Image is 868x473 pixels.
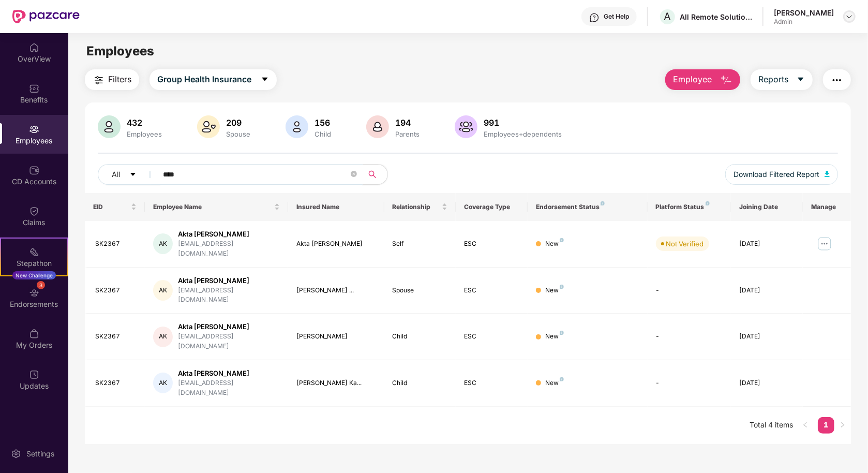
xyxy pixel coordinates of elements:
[178,368,280,378] div: Akta [PERSON_NAME]
[739,239,795,249] div: [DATE]
[312,130,333,138] div: Child
[464,332,519,342] div: ESC
[840,422,846,428] span: right
[29,124,39,135] img: svg+xml;base64,PHN2ZyBpZD0iRW1wbG95ZWVzIiB4bWxucz0iaHR0cDovL3d3dy53My5vcmcvMjAwMC9zdmciIHdpZHRoPS...
[1,258,67,269] div: Stepathon
[286,115,308,138] img: svg+xml;base64,PHN2ZyB4bWxucz0iaHR0cDovL3d3dy53My5vcmcvMjAwMC9zdmciIHhtbG5zOnhsaW5rPSJodHRwOi8vd3...
[178,229,280,239] div: Akta [PERSON_NAME]
[725,164,838,185] button: Download Filtered Report
[739,332,795,342] div: [DATE]
[734,169,819,180] span: Download Filtered Report
[845,12,854,21] img: svg+xml;base64,PHN2ZyBpZD0iRHJvcGRvd24tMzJ4MzIiIHhtbG5zPSJodHRwOi8vd3d3LnczLm9yZy8yMDAwL3N2ZyIgd2...
[362,164,388,185] button: search
[29,42,39,53] img: svg+xml;base64,PHN2ZyBpZD0iSG9tZSIgeG1sbnM9Imh0dHA6Ly93d3cudzMub3JnLzIwMDAvc3ZnIiB3aWR0aD0iMjAiIG...
[296,286,376,295] div: [PERSON_NAME] ...
[125,117,164,128] div: 432
[178,332,280,351] div: [EMAIL_ADDRESS][DOMAIN_NAME]
[797,417,814,434] li: Previous Page
[384,193,456,221] th: Relationship
[178,239,280,259] div: [EMAIL_ADDRESS][DOMAIN_NAME]
[831,74,843,86] img: svg+xml;base64,PHN2ZyB4bWxucz0iaHR0cDovL3d3dy53My5vcmcvMjAwMC9zdmciIHdpZHRoPSIyNCIgaGVpZ2h0PSIyNC...
[648,360,731,407] td: -
[731,193,803,221] th: Joining Date
[455,115,477,138] img: svg+xml;base64,PHN2ZyB4bWxucz0iaHR0cDovL3d3dy53My5vcmcvMjAwMC9zdmciIHhtbG5zOnhsaW5rPSJodHRwOi8vd3...
[153,373,173,393] div: AK
[153,233,173,254] div: AK
[29,165,39,175] img: svg+xml;base64,PHN2ZyBpZD0iQ0RfQWNjb3VudHMiIGRhdGEtbmFtZT0iQ0QgQWNjb3VudHMiIHhtbG5zPSJodHRwOi8vd3...
[545,239,564,249] div: New
[29,369,39,380] img: svg+xml;base64,PHN2ZyBpZD0iVXBkYXRlZCIgeG1sbnM9Imh0dHA6Ly93d3cudzMub3JnLzIwMDAvc3ZnIiB3aWR0aD0iMj...
[464,378,519,388] div: ESC
[95,378,137,388] div: SK2367
[601,201,605,205] img: svg+xml;base64,PHN2ZyB4bWxucz0iaHR0cDovL3d3dy53My5vcmcvMjAwMC9zdmciIHdpZHRoPSI4IiBoZWlnaHQ9IjgiIH...
[366,115,389,138] img: svg+xml;base64,PHN2ZyB4bWxucz0iaHR0cDovL3d3dy53My5vcmcvMjAwMC9zdmciIHhtbG5zOnhsaW5rPSJodHRwOi8vd3...
[750,417,793,434] li: Total 4 items
[758,73,788,86] span: Reports
[739,286,795,295] div: [DATE]
[818,417,834,433] a: 1
[93,203,129,211] span: EID
[560,377,564,381] img: svg+xml;base64,PHN2ZyB4bWxucz0iaHR0cDovL3d3dy53My5vcmcvMjAwMC9zdmciIHdpZHRoPSI4IiBoZWlnaHQ9IjgiIH...
[149,69,277,90] button: Group Health Insurancecaret-down
[589,12,600,23] img: svg+xml;base64,PHN2ZyBpZD0iSGVscC0zMngzMiIgeG1sbnM9Imh0dHA6Ly93d3cudzMub3JnLzIwMDAvc3ZnIiB3aWR0aD...
[224,130,252,138] div: Spouse
[29,288,39,298] img: svg+xml;base64,PHN2ZyBpZD0iRW5kb3JzZW1lbnRzIiB4bWxucz0iaHR0cDovL3d3dy53My5vcmcvMjAwMC9zdmciIHdpZH...
[464,286,519,295] div: ESC
[706,201,710,205] img: svg+xml;base64,PHN2ZyB4bWxucz0iaHR0cDovL3d3dy53My5vcmcvMjAwMC9zdmciIHdpZHRoPSI4IiBoZWlnaHQ9IjgiIH...
[351,171,357,177] span: close-circle
[664,10,671,23] span: A
[825,171,830,177] img: svg+xml;base64,PHN2ZyB4bWxucz0iaHR0cDovL3d3dy53My5vcmcvMjAwMC9zdmciIHhtbG5zOnhsaW5rPSJodHRwOi8vd3...
[797,75,805,84] span: caret-down
[125,130,164,138] div: Employees
[536,203,639,211] div: Endorsement Status
[351,170,357,180] span: close-circle
[720,74,732,86] img: svg+xml;base64,PHN2ZyB4bWxucz0iaHR0cDovL3d3dy53My5vcmcvMjAwMC9zdmciIHhtbG5zOnhsaW5rPSJodHRwOi8vd3...
[95,332,137,342] div: SK2367
[11,449,21,459] img: svg+xml;base64,PHN2ZyBpZD0iU2V0dGluZy0yMHgyMCIgeG1sbnM9Imh0dHA6Ly93d3cudzMub3JnLzIwMDAvc3ZnIiB3aW...
[29,247,39,257] img: svg+xml;base64,PHN2ZyB4bWxucz0iaHR0cDovL3d3dy53My5vcmcvMjAwMC9zdmciIHdpZHRoPSIyMSIgaGVpZ2h0PSIyMC...
[312,117,333,128] div: 156
[145,193,289,221] th: Employee Name
[85,193,145,221] th: EID
[545,286,564,295] div: New
[37,281,45,289] div: 3
[393,286,448,295] div: Spouse
[797,417,814,434] button: left
[296,239,376,249] div: Akta [PERSON_NAME]
[86,43,154,58] span: Employees
[362,170,382,179] span: search
[296,332,376,342] div: [PERSON_NAME]
[178,378,280,398] div: [EMAIL_ADDRESS][DOMAIN_NAME]
[29,329,39,339] img: svg+xml;base64,PHN2ZyBpZD0iTXlfT3JkZXJzIiBkYXRhLW5hbWU9Ik15IE9yZGVycyIgeG1sbnM9Imh0dHA6Ly93d3cudz...
[224,117,252,128] div: 209
[545,378,564,388] div: New
[393,117,422,128] div: 194
[197,115,220,138] img: svg+xml;base64,PHN2ZyB4bWxucz0iaHR0cDovL3d3dy53My5vcmcvMjAwMC9zdmciIHhtbG5zOnhsaW5rPSJodHRwOi8vd3...
[774,18,834,26] div: Admin
[774,8,834,18] div: [PERSON_NAME]
[288,193,384,221] th: Insured Name
[178,276,280,286] div: Akta [PERSON_NAME]
[95,286,137,295] div: SK2367
[98,115,121,138] img: svg+xml;base64,PHN2ZyB4bWxucz0iaHR0cDovL3d3dy53My5vcmcvMjAwMC9zdmciIHhtbG5zOnhsaW5rPSJodHRwOi8vd3...
[482,130,564,138] div: Employees+dependents
[178,286,280,305] div: [EMAIL_ADDRESS][DOMAIN_NAME]
[560,238,564,242] img: svg+xml;base64,PHN2ZyB4bWxucz0iaHR0cDovL3d3dy53My5vcmcvMjAwMC9zdmciIHdpZHRoPSI4IiBoZWlnaHQ9IjgiIH...
[108,73,131,86] span: Filters
[93,74,105,86] img: svg+xml;base64,PHN2ZyB4bWxucz0iaHR0cDovL3d3dy53My5vcmcvMjAwMC9zdmciIHdpZHRoPSIyNCIgaGVpZ2h0PSIyNC...
[12,271,56,279] div: New Challenge
[545,332,564,342] div: New
[818,417,834,434] li: 1
[739,378,795,388] div: [DATE]
[666,239,704,249] div: Not Verified
[680,12,752,22] div: All Remote Solutions Private Limited
[834,417,851,434] button: right
[157,73,251,86] span: Group Health Insurance
[802,422,809,428] span: left
[29,206,39,216] img: svg+xml;base64,PHN2ZyBpZD0iQ2xhaW0iIHhtbG5zPSJodHRwOi8vd3d3LnczLm9yZy8yMDAwL3N2ZyIgd2lkdGg9IjIwIi...
[393,239,448,249] div: Self
[393,130,422,138] div: Parents
[95,239,137,249] div: SK2367
[456,193,528,221] th: Coverage Type
[29,83,39,94] img: svg+xml;base64,PHN2ZyBpZD0iQmVuZWZpdHMiIHhtbG5zPSJodHRwOi8vd3d3LnczLm9yZy8yMDAwL3N2ZyIgd2lkdGg9Ij...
